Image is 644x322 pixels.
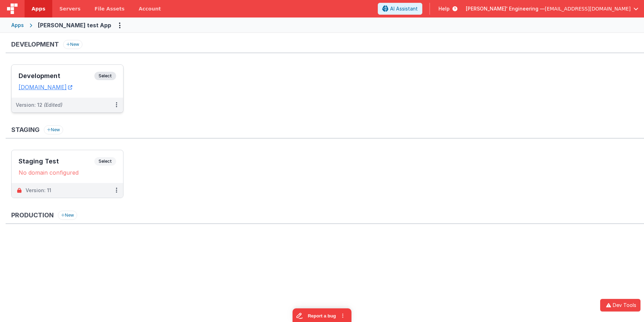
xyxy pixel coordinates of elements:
[390,5,418,12] span: AI Assistant
[114,20,125,31] button: Options
[11,22,24,29] div: Apps
[94,157,116,166] span: Select
[95,5,125,12] span: File Assets
[19,84,72,91] a: [DOMAIN_NAME]
[466,5,545,12] span: [PERSON_NAME]' Engineering —
[600,299,640,311] button: Dev Tools
[59,5,80,12] span: Servers
[545,5,631,12] span: [EMAIL_ADDRESS][DOMAIN_NAME]
[44,125,63,134] button: New
[16,101,62,108] div: Version: 12
[26,187,51,194] div: Version: 11
[466,5,638,12] button: [PERSON_NAME]' Engineering — [EMAIL_ADDRESS][DOMAIN_NAME]
[63,40,82,49] button: New
[58,211,77,220] button: New
[19,169,116,176] div: No domain configured
[94,72,116,80] span: Select
[11,41,59,48] h3: Development
[378,3,422,15] button: AI Assistant
[44,102,62,108] span: (Edited)
[38,21,111,29] div: [PERSON_NAME] test App
[19,158,94,165] h3: Staging Test
[11,126,40,133] h3: Staging
[19,72,94,79] h3: Development
[32,5,45,12] span: Apps
[11,212,54,219] h3: Production
[438,5,450,12] span: Help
